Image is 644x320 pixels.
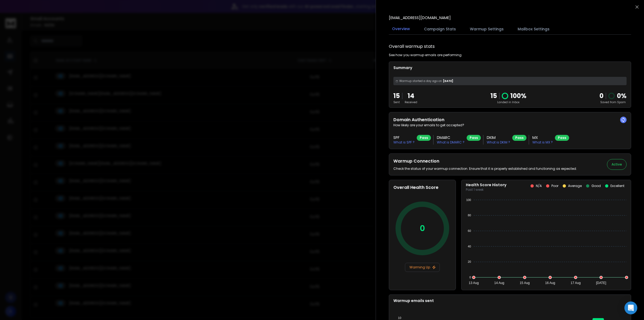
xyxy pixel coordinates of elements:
p: Check the status of your warmup connection. Ensure that it is properly established and functionin... [393,167,577,171]
div: Pass [512,135,526,141]
p: Good [591,184,601,188]
tspan: 13 Aug [469,281,479,285]
h3: DMARC [437,135,464,140]
button: Active [607,159,627,170]
h2: Warmup Connection [393,158,577,164]
tspan: 20 [468,260,471,263]
tspan: 60 [468,229,471,232]
strong: 0 [599,91,603,100]
div: Pass [417,135,431,141]
p: Past 1 week [466,188,506,192]
tspan: 0 [469,276,471,279]
p: Sent [393,100,400,104]
tspan: 14 Aug [494,281,504,285]
p: What is DKIM ? [487,140,510,145]
p: Warmup emails sent [393,298,627,303]
p: Landed in Inbox [491,100,526,104]
h1: Overall warmup stats [389,43,435,50]
p: 0 [420,224,425,233]
tspan: 16 Aug [545,281,555,285]
p: What is MX ? [532,140,553,145]
button: Overview [389,23,413,35]
p: 0 % [617,92,627,100]
p: 14 [405,92,417,100]
tspan: 80 [468,214,471,217]
p: 100 % [510,92,526,100]
p: 15 [393,92,400,100]
p: What is DMARC ? [437,140,464,145]
tspan: 15 Aug [520,281,530,285]
span: Warmup started a day ago on [399,79,442,83]
p: Health Score History [466,182,506,188]
tspan: 100 [466,198,471,202]
div: [DATE] [393,77,627,85]
p: What is SPF ? [393,140,415,145]
tspan: 17 Aug [570,281,580,285]
p: 15 [491,92,497,100]
tspan: 10 [398,316,401,319]
p: N/A [536,184,542,188]
p: Saved from Spam [599,100,627,104]
p: Excellent [610,184,624,188]
h3: DKIM [487,135,510,140]
p: See how you warmup emails are performing [389,53,462,57]
p: Warming Up [407,265,437,269]
p: How likely are your emails to get accepted? [393,123,627,127]
p: Summary [393,65,627,70]
p: [EMAIL_ADDRESS][DOMAIN_NAME] [389,15,451,20]
tspan: 40 [468,245,471,248]
button: Mailbox Settings [514,23,553,35]
div: Open Intercom Messenger [624,301,637,314]
button: Campaign Stats [421,23,459,35]
p: Average [568,184,582,188]
h3: SPF [393,135,415,140]
h3: MX [532,135,553,140]
h2: Domain Authentication [393,117,627,123]
p: Poor [551,184,558,188]
h2: Overall Health Score [393,184,451,191]
div: Pass [467,135,481,141]
div: Pass [555,135,569,141]
p: Received [405,100,417,104]
button: Warmup Settings [467,23,507,35]
tspan: [DATE] [596,281,606,285]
